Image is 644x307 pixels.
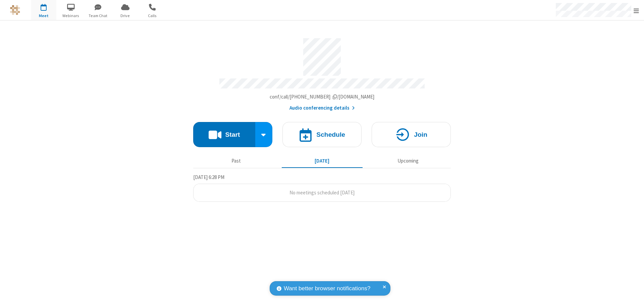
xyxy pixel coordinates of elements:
[284,284,370,293] span: Want better browser notifications?
[270,94,375,100] span: Copy my meeting room link
[10,5,20,15] img: QA Selenium DO NOT DELETE OR CHANGE
[193,174,224,180] span: [DATE] 6:28 PM
[140,13,165,19] span: Calls
[316,131,345,138] h4: Schedule
[414,131,427,138] h4: Join
[368,155,448,167] button: Upcoming
[31,13,56,19] span: Meet
[193,33,451,112] section: Account details
[255,122,273,147] div: Start conference options
[372,122,451,147] button: Join
[289,189,355,196] span: No meetings scheduled [DATE]
[193,122,255,147] button: Start
[282,122,362,147] button: Schedule
[86,13,111,19] span: Team Chat
[196,155,277,167] button: Past
[225,131,240,138] h4: Start
[58,13,84,19] span: Webinars
[289,104,355,112] button: Audio conferencing details
[282,155,363,167] button: [DATE]
[270,93,375,101] button: Copy my meeting room linkCopy my meeting room link
[193,173,451,202] section: Today's Meetings
[113,13,138,19] span: Drive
